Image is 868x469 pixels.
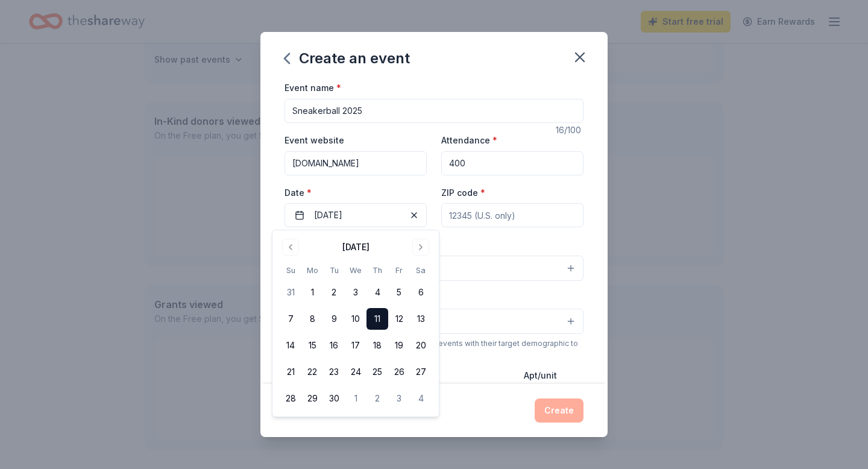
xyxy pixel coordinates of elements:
[366,264,388,277] th: Thursday
[323,335,345,356] button: 16
[412,239,429,256] button: Go to next month
[345,361,366,383] button: 24
[366,361,388,383] button: 25
[301,308,323,330] button: 8
[388,264,410,277] th: Friday
[410,264,432,277] th: Saturday
[366,335,388,356] button: 18
[285,151,427,175] input: https://www...
[301,264,323,277] th: Monday
[345,388,366,409] button: 1
[441,203,583,227] input: 12345 (U.S. only)
[301,335,323,356] button: 15
[282,239,299,256] button: Go to previous month
[323,308,345,330] button: 9
[388,282,410,303] button: 5
[388,335,410,356] button: 19
[280,335,301,356] button: 14
[410,282,432,303] button: 6
[285,187,427,199] label: Date
[388,308,410,330] button: 12
[301,361,323,383] button: 22
[280,264,301,277] th: Sunday
[323,388,345,409] button: 30
[280,361,301,383] button: 21
[345,264,366,277] th: Wednesday
[280,308,301,330] button: 7
[323,264,345,277] th: Tuesday
[323,361,345,383] button: 23
[524,370,557,382] label: Apt/unit
[323,282,345,303] button: 2
[441,151,583,175] input: 20
[301,282,323,303] button: 1
[342,240,370,254] div: [DATE]
[345,335,366,356] button: 17
[345,282,366,303] button: 3
[441,187,485,199] label: ZIP code
[285,99,583,123] input: Spring Fundraiser
[556,123,583,137] div: 16 /100
[285,134,344,146] label: Event website
[388,361,410,383] button: 26
[441,134,497,146] label: Attendance
[301,388,323,409] button: 29
[410,388,432,409] button: 4
[280,388,301,409] button: 28
[285,203,427,227] button: [DATE]
[366,388,388,409] button: 2
[345,308,366,330] button: 10
[285,49,410,68] div: Create an event
[388,388,410,409] button: 3
[280,282,301,303] button: 31
[410,361,432,383] button: 27
[285,82,341,94] label: Event name
[410,335,432,356] button: 20
[410,308,432,330] button: 13
[366,282,388,303] button: 4
[366,308,388,330] button: 11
